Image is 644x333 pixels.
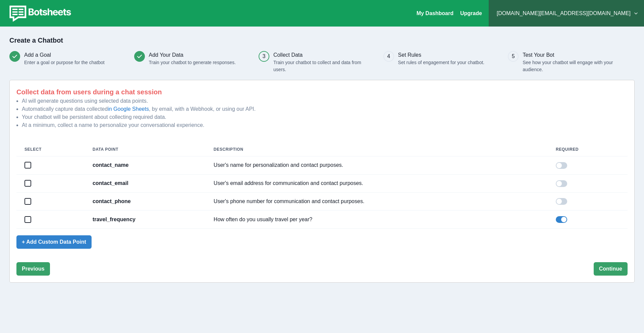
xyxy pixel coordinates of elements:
p: Enter a goal or purpose for the chatbot [24,59,105,66]
p: Set rules of engagement for your chatbot. [398,59,485,66]
h3: Set Rules [398,51,485,59]
h3: Collect Data [273,51,363,59]
p: See how your chatbot will engage with your audience. [523,59,618,73]
p: Train your chatbot to collect and data from users. [273,59,363,73]
button: [DOMAIN_NAME][EMAIL_ADDRESS][DOMAIN_NAME] [494,7,639,20]
th: Description [206,143,548,156]
button: Continue [594,262,628,276]
h3: Add Your Data [149,51,236,59]
div: 4 [387,52,390,60]
h3: Add a Goal [24,51,105,59]
p: travel_frequency [93,216,198,223]
li: Automatically capture data collected , by email, with a Webhook, or using our API. [22,105,628,113]
div: User's name for personalization and contact purposes. [214,162,540,169]
th: Data Point [85,143,206,156]
p: Train your chatbot to generate responses. [149,59,236,66]
div: Progress [9,51,635,73]
p: contact_phone [93,198,198,205]
img: botsheets-logo.png [5,4,73,23]
th: Select [16,143,85,156]
th: Required [548,143,628,156]
div: How often do you usually travel per year? [214,216,540,223]
li: AI will generate questions using selected data points. [22,97,628,105]
div: User's phone number for communication and contact purposes. [214,198,540,205]
a: Upgrade [460,10,482,16]
div: 3 [263,52,266,60]
button: Previous [16,262,50,276]
div: 5 [512,52,515,60]
a: My Dashboard [417,10,453,16]
p: contact_name [93,162,198,169]
p: contact_email [93,180,198,187]
div: User's email address for communication and contact purposes. [214,180,540,187]
li: At a minimum, collect a name to personalize your conversational experience. [22,121,628,129]
h2: Create a Chatbot [9,36,635,44]
button: + Add Custom Data Point [16,235,92,249]
a: in Google Sheets [108,106,149,112]
p: Collect data from users during a chat session [16,87,628,97]
li: Your chatbot will be persistent about collecting required data. [22,113,628,121]
h3: Test Your Bot [523,51,618,59]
